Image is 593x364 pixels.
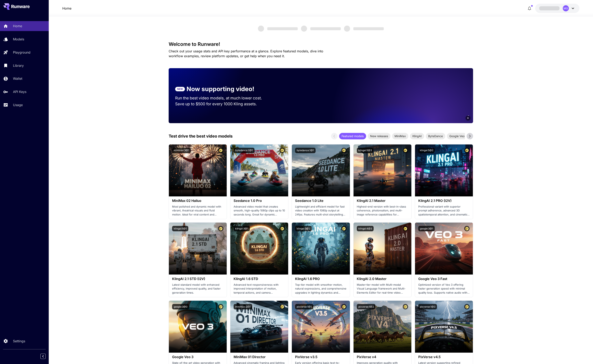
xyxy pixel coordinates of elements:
p: Lightweight and efficient model for fast video creation with 1080p output at 24fps. Features mult... [295,205,346,217]
button: klingai:3@2 [295,226,312,231]
button: Certified Model – Vetted for best performance and includes a commercial license. [279,148,285,153]
h3: PixVerse v4.5 [418,355,470,359]
h3: KlingAI 1.6 PRO [295,277,346,281]
img: alt [230,301,288,353]
img: alt [292,301,350,353]
span: Check out your usage stats and API key performance at a glance. Explore featured models, dive int... [169,49,323,58]
img: alt [354,223,411,275]
p: NEW [177,87,183,91]
img: alt [230,223,288,275]
p: Optimized version of Veo 3 offering faster generation speed with minimal quality loss. Supports n... [418,283,470,295]
p: Save up to $500 for every 1000 Kling assets. [175,101,270,107]
h3: Google Veo 3 Fast [418,277,470,281]
img: alt [292,144,350,196]
button: google:3@1 [418,226,435,231]
img: alt [415,223,473,275]
button: klingai:5@1 [172,226,188,231]
button: Collapse sidebar [40,354,46,359]
p: Models [13,37,24,42]
img: alt [230,144,288,196]
h3: KlingAI 2.1 STD (I2V) [172,277,223,281]
p: Most polished and dynamic model with vibrant, theatrical visuals and fluid motion. Ideal for vira... [172,205,223,217]
div: MiniMax [392,133,408,139]
p: Usage [13,102,23,107]
img: alt [354,144,411,196]
button: Certified Model – Vetted for best performance and includes a commercial license. [464,226,470,231]
button: Certified Model – Vetted for best performance and includes a commercial license. [464,148,470,153]
img: alt [169,223,227,275]
span: 6 [467,116,469,120]
a: Home [62,6,71,11]
span: New releases [368,134,390,138]
p: Now supporting video! [187,84,254,94]
h3: PixVerse v3.5 [295,355,346,359]
button: bytedance:1@1 [295,148,316,153]
button: Certified Model – Vetted for best performance and includes a commercial license. [218,226,223,231]
p: Home [13,24,22,28]
span: Google Veo [447,134,467,138]
span: Featured models [339,134,366,138]
button: MG [535,4,579,13]
img: alt [169,144,227,196]
button: Certified Model – Vetted for best performance and includes a commercial license. [218,304,223,309]
button: Certified Model – Vetted for best performance and includes a commercial license. [341,148,347,153]
p: Wallet [13,76,22,81]
div: Google Veo [447,133,467,139]
button: minimax:3@1 [172,148,191,153]
button: bytedance:2@1 [234,148,254,153]
p: Library [13,63,24,68]
p: Playground [13,50,30,55]
img: alt [415,144,473,196]
p: Advanced video model that creates smooth, high-quality 1080p clips up to 10 seconds long. Great f... [234,205,285,217]
div: KlingAI [410,133,424,139]
button: klingai:3@1 [234,226,250,231]
h3: Welcome to Runware! [169,41,473,47]
div: New releases [368,133,390,139]
div: Collapse sidebar [43,353,49,360]
p: Settings [13,339,25,344]
button: Certified Model – Vetted for best performance and includes a commercial license. [341,226,347,231]
h3: MiniMax 02 Hailuo [172,199,223,203]
button: pixverse:1@2 [357,304,375,309]
p: Master-tier model with Multi-modal Visual Language framework and Multi-Elements Editor for real-t... [357,283,408,295]
img: alt [354,301,411,353]
div: ByteDance [426,133,445,139]
p: Professional variant with superior prompt adherence, advanced 3D spatiotemporal attention, and ci... [418,205,470,217]
button: Certified Model – Vetted for best performance and includes a commercial license. [403,226,408,231]
div: Featured models [339,133,366,139]
p: Test drive the best video models [169,133,233,139]
button: Certified Model – Vetted for best performance and includes a commercial license. [403,148,408,153]
button: minimax:2@1 [234,304,252,309]
button: pixverse:1@1 [295,304,313,309]
button: Certified Model – Vetted for best performance and includes a commercial license. [341,304,347,309]
button: klingai:5@2 [418,148,435,153]
p: Top-tier model with smoother motion, natural expressions, and comprehensive upgrades in lighting ... [295,283,346,295]
h3: Seedance 1.0 Pro [234,199,285,203]
img: alt [169,301,227,353]
h3: KlingAI 2.1 Master [357,199,408,203]
h3: PixVerse v4 [357,355,408,359]
img: alt [415,301,473,353]
span: MiniMax [392,134,408,138]
p: API Keys [13,89,26,94]
h3: Seedance 1.0 Lite [295,199,346,203]
button: Certified Model – Vetted for best performance and includes a commercial license. [279,226,285,231]
button: Certified Model – Vetted for best performance and includes a commercial license. [279,304,285,309]
button: Certified Model – Vetted for best performance and includes a commercial license. [403,304,408,309]
button: pixverse:1@3 [418,304,437,309]
h3: KlingAI 2.1 PRO (I2V) [418,199,470,203]
nav: breadcrumb [62,6,71,11]
p: Run the best video models, at much lower cost. [175,95,270,101]
h3: MiniMax 01 Director [234,355,285,359]
button: google:3@0 [172,304,189,309]
button: klingai:5@3 [357,148,373,153]
div: MG [563,5,569,11]
img: alt [292,223,350,275]
span: KlingAI [410,134,424,138]
p: Highest-end version with best-in-class coherence, photorealism, and multi-image reference capabil... [357,205,408,217]
h3: Google Veo 3 [172,355,223,359]
button: Certified Model – Vetted for best performance and includes a commercial license. [464,304,470,309]
button: Certified Model – Vetted for best performance and includes a commercial license. [218,148,223,153]
button: klingai:4@3 [357,226,374,231]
